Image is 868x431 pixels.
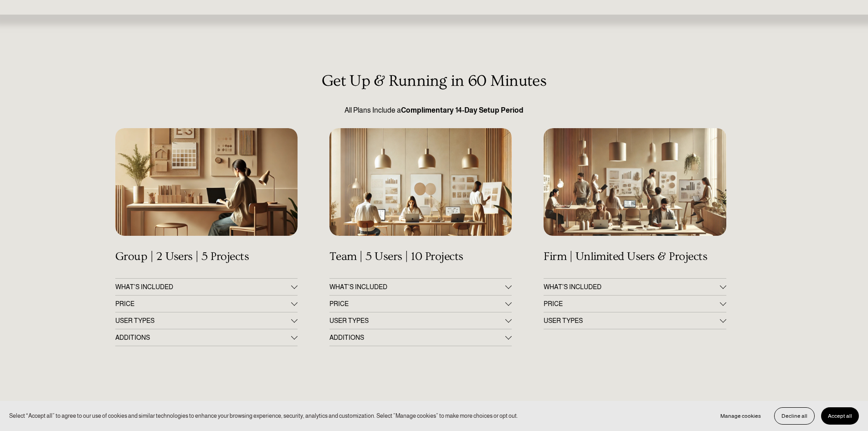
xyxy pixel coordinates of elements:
button: Decline all [774,407,815,425]
button: PRICE [329,296,512,312]
span: USER TYPES [115,317,291,324]
span: WHAT'S INCLUDED [115,283,291,291]
button: USER TYPES [329,312,512,329]
span: PRICE [544,300,719,307]
button: Manage cookies [714,407,768,425]
span: USER TYPES [544,317,719,324]
button: WHAT'S INCLUDED [115,279,298,295]
button: ADDITIONS [329,329,512,346]
button: PRICE [115,296,298,312]
h4: Team | 5 Users | 10 Projects [329,250,512,264]
span: Manage cookies [720,413,761,419]
h4: Firm | Unlimited Users & Projects [544,250,726,264]
span: ADDITIONS [115,334,291,341]
button: WHAT’S INCLUDED [544,279,726,295]
span: PRICE [115,300,291,307]
strong: Complimentary 14-Day Setup Period [401,106,524,114]
span: Accept all [828,413,852,419]
span: PRICE [329,300,505,307]
button: ADDITIONS [115,329,298,346]
span: WHAT'S INCLUDED [329,283,505,291]
span: Decline all [781,413,807,419]
h4: Group | 2 Users | 5 Projects [115,250,298,264]
span: WHAT’S INCLUDED [544,283,719,291]
button: Accept all [821,407,859,425]
span: ADDITIONS [329,334,505,341]
span: USER TYPES [329,317,505,324]
button: PRICE [544,296,726,312]
p: Select “Accept all” to agree to our use of cookies and similar technologies to enhance your brows... [9,411,518,420]
h3: Get Up & Running in 60 Minutes [115,72,753,90]
button: WHAT'S INCLUDED [329,279,512,295]
button: USER TYPES [115,312,298,329]
button: USER TYPES [544,312,726,329]
p: All Plans Include a [115,105,753,116]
